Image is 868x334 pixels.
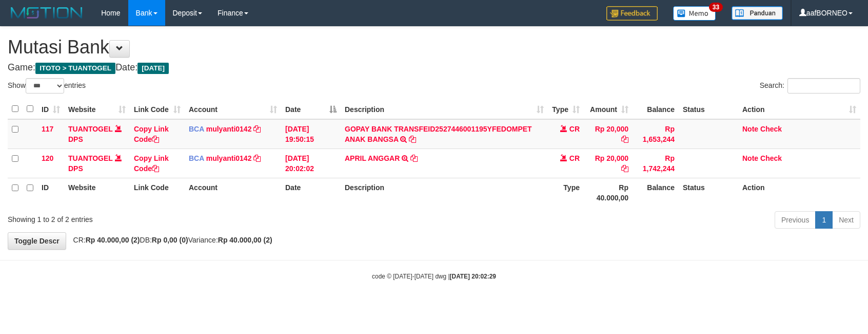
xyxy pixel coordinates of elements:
strong: Rp 40.000,00 (2) [218,236,272,244]
span: 117 [42,125,53,133]
a: Copy APRIL ANGGAR to clipboard [410,154,418,162]
th: ID: activate to sort column ascending [37,99,64,119]
td: Rp 20,000 [584,119,633,149]
a: Previous [775,211,816,229]
td: Rp 1,653,244 [633,119,679,149]
a: Toggle Descr [8,232,66,250]
small: code © [DATE]-[DATE] dwg | [372,273,496,280]
th: Type: activate to sort column ascending [548,99,584,119]
img: Button%20Memo.svg [673,6,716,21]
a: mulyanti0142 [206,154,252,162]
td: [DATE] 19:50:15 [281,119,341,149]
th: Type [548,178,584,207]
span: CR [569,125,580,133]
img: Feedback.jpg [606,6,658,21]
a: Note [742,154,758,162]
th: Action [738,178,860,207]
h4: Game: Date: [8,63,860,73]
a: GOPAY BANK TRANSFEID2527446001195YFEDOMPET ANAK BANGSA [345,125,532,143]
span: 120 [42,154,53,162]
div: Showing 1 to 2 of 2 entries [8,210,354,225]
a: 1 [815,211,833,229]
th: Account: activate to sort column ascending [185,99,281,119]
a: Copy Link Code [134,154,169,173]
label: Show entries [8,78,86,94]
th: Balance [633,178,679,207]
a: Copy Rp 20,000 to clipboard [621,164,628,173]
a: Copy Rp 20,000 to clipboard [621,135,628,143]
img: panduan.png [732,6,783,20]
span: BCA [189,125,204,133]
th: Website: activate to sort column ascending [64,99,130,119]
a: Copy mulyanti0142 to clipboard [253,154,261,162]
span: 33 [709,3,723,12]
th: Date [281,178,341,207]
th: Date: activate to sort column descending [281,99,341,119]
th: Description: activate to sort column ascending [341,99,548,119]
a: APRIL ANGGAR [345,154,400,162]
h1: Mutasi Bank [8,37,860,58]
span: BCA [189,154,204,162]
td: DPS [64,149,130,178]
th: Status [679,99,738,119]
a: mulyanti0142 [206,125,252,133]
a: Note [742,125,758,133]
th: Description [341,178,548,207]
a: Copy Link Code [134,125,169,143]
th: Link Code: activate to sort column ascending [130,99,185,119]
span: [DATE] [137,63,169,74]
th: Account [185,178,281,207]
td: DPS [64,119,130,149]
th: Website [64,178,130,207]
select: Showentries [26,78,64,94]
span: ITOTO > TUANTOGEL [35,63,115,74]
strong: [DATE] 20:02:29 [450,273,496,280]
strong: Rp 40.000,00 (2) [86,236,140,244]
td: [DATE] 20:02:02 [281,149,341,178]
strong: Rp 0,00 (0) [152,236,188,244]
a: Check [760,125,782,133]
td: Rp 20,000 [584,149,633,178]
a: TUANTOGEL [68,125,113,133]
th: Action: activate to sort column ascending [738,99,860,119]
th: Link Code [130,178,185,207]
a: Copy GOPAY BANK TRANSFEID2527446001195YFEDOMPET ANAK BANGSA to clipboard [409,135,416,143]
td: Rp 1,742,244 [633,149,679,178]
a: Check [760,154,782,162]
span: CR [569,154,580,162]
img: MOTION_logo.png [8,5,86,21]
th: Amount: activate to sort column ascending [584,99,633,119]
th: ID [37,178,64,207]
th: Balance [633,99,679,119]
span: CR: DB: Variance: [68,236,272,244]
a: Copy mulyanti0142 to clipboard [253,125,261,133]
a: Next [832,211,860,229]
label: Search: [760,78,860,94]
a: TUANTOGEL [68,154,113,162]
input: Search: [787,78,860,94]
th: Rp 40.000,00 [584,178,633,207]
th: Status [679,178,738,207]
